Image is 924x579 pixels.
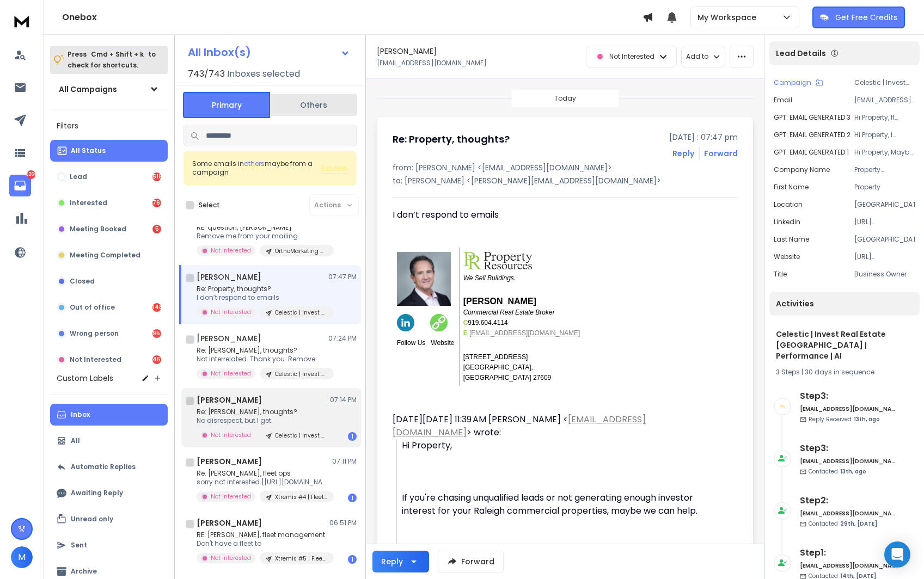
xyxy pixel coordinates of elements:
[854,200,915,209] p: [GEOGRAPHIC_DATA]
[11,11,33,31] img: logo
[800,494,895,507] h6: Step 2 :
[468,319,507,327] span: 919.604.4114
[50,78,168,100] button: All Campaigns
[377,59,487,67] p: [EMAIL_ADDRESS][DOMAIN_NAME]
[348,432,357,441] div: 1
[50,482,168,504] button: Awaiting Reply
[244,159,265,168] span: others
[774,252,800,261] p: website
[211,554,251,562] p: Not Interested
[469,329,580,337] a: [EMAIL_ADDRESS][DOMAIN_NAME]
[463,364,552,381] span: [GEOGRAPHIC_DATA], [GEOGRAPHIC_DATA] 27609
[854,183,915,192] p: Property
[227,67,300,81] h3: Inboxes selected
[71,515,113,523] p: Unread only
[774,78,823,87] button: Campaign
[776,329,913,361] h1: Celestic | Invest Real Estate [GEOGRAPHIC_DATA] | Performance | AI
[840,520,877,528] span: 29th, [DATE]
[70,355,121,364] p: Not Interested
[179,41,359,63] button: All Inbox(s)
[812,7,905,28] button: Get Free Credits
[197,223,327,232] p: RE: question, [PERSON_NAME]
[774,218,800,226] p: linkedin
[211,492,251,501] p: Not Interested
[197,333,261,344] h1: [PERSON_NAME]
[854,78,915,87] p: Celestic | Invest Real Estate [GEOGRAPHIC_DATA] | Performance | AI
[70,225,126,233] p: Meeting Booked
[188,67,225,81] span: 743 / 743
[50,270,168,292] button: Closed
[800,546,895,559] h6: Step 1 :
[774,270,787,279] p: title
[321,163,348,174] span: Review
[884,541,910,568] div: Open Intercom Messenger
[27,170,35,179] p: 8264
[609,52,654,61] p: Not Interested
[463,252,532,269] img: ytyt9dwGdAews3JmTD2kMwscZjGaofKxM3y7wafqDCzhe7jxcBy2OBeZleUzaRUXQsuanUSTjH3QySwDDHWR6GueXSZd1cSuv...
[854,148,915,157] p: Hi Property, Maybe you're chasing unqualified leads or struggling to generate enough investor int...
[199,201,220,210] label: Select
[275,370,327,378] p: Celestic | Invest Real Estate [GEOGRAPHIC_DATA] | Performance | AI
[197,232,327,241] p: Remove me from your mailing
[211,431,251,439] p: Not Interested
[275,309,327,317] p: Celestic | Invest Real Estate [GEOGRAPHIC_DATA] | Performance | AI
[197,408,327,416] p: Re: [PERSON_NAME], thoughts?
[463,309,555,316] span: Commercial Real Estate Broker
[50,192,168,214] button: Interested761
[854,165,915,174] p: Property Resources
[50,218,168,240] button: Meeting Booked5
[211,369,251,378] p: Not Interested
[11,546,33,568] button: M
[463,319,468,327] span: C
[197,518,262,528] h1: [PERSON_NAME]
[800,390,895,403] h6: Step 3 :
[71,463,136,471] p: Automatic Replies
[774,165,830,174] p: Company Name
[463,329,468,337] span: E
[71,489,123,497] p: Awaiting Reply
[197,478,327,486] p: sorry not interested [[URL][DOMAIN_NAME]] [PERSON_NAME]
[377,46,437,57] h1: [PERSON_NAME]
[50,404,168,426] button: Inbox
[71,410,90,419] p: Inbox
[835,12,897,23] p: Get Free Credits
[9,175,31,196] a: 8264
[197,539,327,548] p: Don't have a fleet to
[438,551,504,572] button: Forward
[70,251,140,260] p: Meeting Completed
[70,277,95,286] p: Closed
[809,467,866,476] p: Contacted
[50,456,168,478] button: Automatic Replies
[809,520,877,528] p: Contacted
[275,555,327,563] p: Xtremis #5 | Fleet - Smaller Home services | [GEOGRAPHIC_DATA]
[393,413,646,439] a: [EMAIL_ADDRESS][DOMAIN_NAME]
[71,567,97,576] p: Archive
[70,199,107,207] p: Interested
[397,252,451,306] img: DUMSfPr0aH5Q4Kyxf6xg62L3x39huMOR8k5BcQAFsniztVNd_zp4pQ_8e7O2mNJ5kct7hXeb_7KazKHPrD3fR7IAgoSdGdeOG...
[805,367,874,377] span: 30 days in sequence
[275,432,327,440] p: Celestic | Invest Real Estate [GEOGRAPHIC_DATA] | Performance | AI
[854,235,915,244] p: [GEOGRAPHIC_DATA]
[183,92,270,118] button: Primary
[197,416,327,425] p: No disrespect, but I get
[800,457,895,465] h6: [EMAIL_ADDRESS][DOMAIN_NAME]
[514,274,516,282] span: .
[393,162,738,173] p: from: [PERSON_NAME] <[EMAIL_ADDRESS][DOMAIN_NAME]>
[800,405,895,413] h6: [EMAIL_ADDRESS][DOMAIN_NAME]
[50,140,168,162] button: All Status
[270,93,357,117] button: Others
[70,173,87,181] p: Lead
[697,12,761,23] p: My Workspace
[672,148,694,159] button: Reply
[152,355,161,364] div: 4545
[809,415,880,423] p: Reply Received
[328,273,357,281] p: 07:47 PM
[50,166,168,188] button: Lead516
[774,131,850,139] p: GPT: EMAIL GENERATED 2
[59,84,117,95] h1: All Campaigns
[840,467,866,476] span: 13th, ago
[854,96,915,104] p: [EMAIL_ADDRESS][DOMAIN_NAME]
[774,96,792,104] p: Email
